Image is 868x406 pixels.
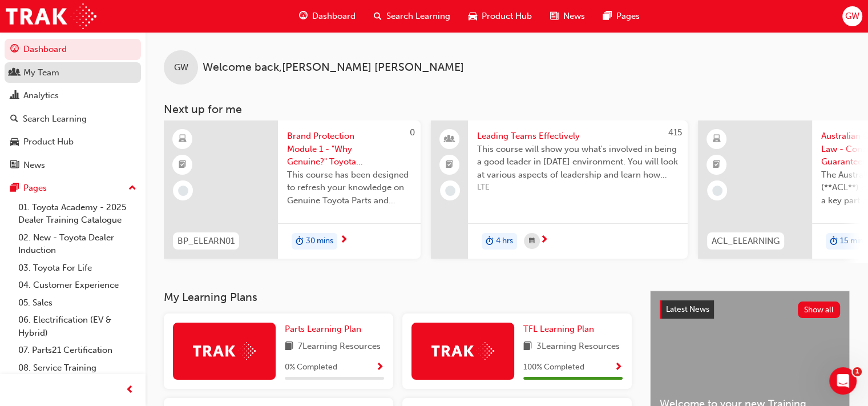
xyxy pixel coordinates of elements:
[540,235,548,246] span: next-icon
[5,155,141,176] a: News
[410,127,415,138] span: 0
[365,5,459,28] a: search-iconSearch Learning
[174,61,188,74] span: GW
[285,340,293,354] span: book-icon
[312,10,356,23] span: Dashboard
[10,183,19,194] span: pages-icon
[594,5,649,28] a: pages-iconPages
[203,61,464,74] span: Welcome back , [PERSON_NAME] [PERSON_NAME]
[14,341,141,359] a: 07. Parts21 Certification
[298,340,381,354] span: 7 Learning Resources
[445,186,455,196] span: learningRecordVerb_NONE-icon
[712,235,780,248] span: ACL_ELEARNING
[446,158,454,172] span: booktick-icon
[290,5,365,28] a: guage-iconDashboard
[853,367,862,376] span: 1
[829,367,857,395] iframe: Intercom live chat
[128,181,136,196] span: up-icon
[668,127,682,138] span: 415
[486,234,494,249] span: duration-icon
[5,85,141,106] a: Analytics
[287,168,411,207] span: This course has been designed to refresh your knowledge on Genuine Toyota Parts and Accessories s...
[23,182,47,195] div: Pages
[6,3,96,29] img: Trak
[10,68,19,78] span: people-icon
[285,324,361,334] span: Parts Learning Plan
[10,45,19,55] span: guage-icon
[798,302,841,318] button: Show all
[193,342,256,360] img: Trak
[376,360,384,375] button: Show Progress
[14,359,141,377] a: 08. Service Training
[536,340,620,354] span: 3 Learning Resources
[459,5,541,28] a: car-iconProduct Hub
[614,363,623,373] span: Show Progress
[23,135,74,148] div: Product Hub
[523,340,532,354] span: book-icon
[14,199,141,229] a: 01. Toyota Academy - 2025 Dealer Training Catalogue
[550,9,559,23] span: news-icon
[496,235,513,248] span: 4 hrs
[386,10,450,23] span: Search Learning
[5,39,141,60] a: Dashboard
[469,9,477,23] span: car-icon
[482,10,532,23] span: Product Hub
[164,291,632,304] h3: My Learning Plans
[178,186,188,196] span: learningRecordVerb_NONE-icon
[296,234,304,249] span: duration-icon
[523,324,594,334] span: TFL Learning Plan
[660,300,840,319] a: Latest NewsShow all
[287,130,411,168] span: Brand Protection Module 1 - "Why Genuine?" Toyota Genuine Parts and Accessories
[5,62,141,83] a: My Team
[146,103,868,116] h3: Next up for me
[845,10,859,23] span: GW
[126,383,134,397] span: prev-icon
[477,143,679,182] span: This course will show you what's involved in being a good leader in [DATE] environment. You will ...
[523,361,584,374] span: 100 % Completed
[713,158,721,172] span: booktick-icon
[431,120,688,259] a: 415Leading Teams EffectivelyThis course will show you what's involved in being a good leader in [...
[5,131,141,152] a: Product Hub
[14,311,141,341] a: 06. Electrification (EV & Hybrid)
[5,178,141,199] button: Pages
[177,235,235,248] span: BP_ELEARN01
[477,181,679,194] span: LTE
[10,91,19,101] span: chart-icon
[10,160,19,171] span: news-icon
[523,323,599,336] a: TFL Learning Plan
[179,132,187,147] span: learningResourceType_ELEARNING-icon
[374,9,382,23] span: search-icon
[340,235,348,246] span: next-icon
[541,5,594,28] a: news-iconNews
[840,235,867,248] span: 15 mins
[563,10,585,23] span: News
[23,159,45,172] div: News
[299,9,308,23] span: guage-icon
[285,323,366,336] a: Parts Learning Plan
[713,132,721,147] span: learningResourceType_ELEARNING-icon
[603,9,612,23] span: pages-icon
[14,229,141,259] a: 02. New - Toyota Dealer Induction
[23,66,59,79] div: My Team
[14,276,141,294] a: 04. Customer Experience
[842,6,862,26] button: GW
[23,89,59,102] div: Analytics
[376,363,384,373] span: Show Progress
[616,10,640,23] span: Pages
[5,37,141,178] button: DashboardMy TeamAnalyticsSearch LearningProduct HubNews
[666,304,709,314] span: Latest News
[5,108,141,130] a: Search Learning
[614,360,623,375] button: Show Progress
[179,158,187,172] span: booktick-icon
[285,361,337,374] span: 0 % Completed
[431,342,494,360] img: Trak
[164,120,421,259] a: 0BP_ELEARN01Brand Protection Module 1 - "Why Genuine?" Toyota Genuine Parts and AccessoriesThis c...
[14,259,141,277] a: 03. Toyota For Life
[529,234,535,248] span: calendar-icon
[446,132,454,147] span: people-icon
[10,114,18,124] span: search-icon
[306,235,333,248] span: 30 mins
[477,130,679,143] span: Leading Teams Effectively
